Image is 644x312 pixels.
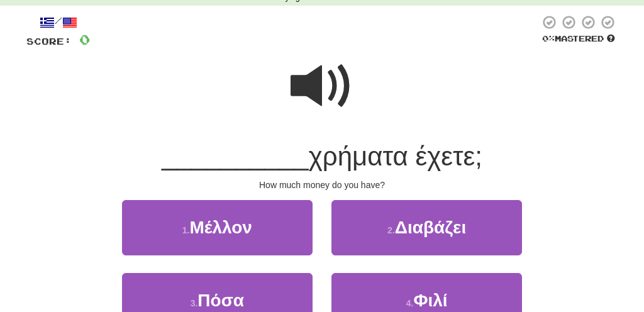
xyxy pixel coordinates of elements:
[26,179,618,191] div: How much money do you have?
[309,142,482,171] span: χρήματα έχετε;
[191,298,198,308] small: 3 .
[540,33,618,45] div: Mastered
[395,218,466,237] span: Διαβάζει
[387,225,395,235] small: 2 .
[79,31,90,47] span: 0
[331,200,522,255] button: 2.Διαβάζει
[197,291,244,310] span: Πόσα
[26,36,72,47] span: Score:
[189,218,252,237] span: Μέλλον
[542,33,555,43] span: 0 %
[182,225,190,235] small: 1 .
[406,298,414,308] small: 4 .
[162,142,309,171] span: __________
[26,14,90,30] div: /
[413,291,447,310] span: Φιλί
[122,200,313,255] button: 1.Μέλλον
